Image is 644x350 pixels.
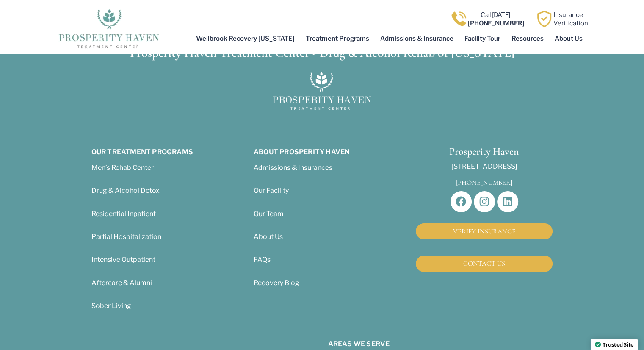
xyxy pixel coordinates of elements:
a: Treatment Programs [300,29,375,48]
a: InsuranceVerification [553,11,588,27]
img: Prosperity Haven [273,72,371,110]
a: CONTACT US [416,256,553,272]
a: Partial Hospitalization [91,233,161,241]
a: Drug & Alcohol Detox [91,186,160,194]
a: Admissions & Insurance [375,29,459,48]
a: About Us [254,233,283,241]
span: Our Treatment Programs [91,148,193,156]
a: Aftercare & Alumni [91,279,152,287]
a: Sober Living [91,302,131,310]
a: Admissions & Insurances [254,164,332,172]
h3: Prosperity Haven Treatment Center - Drug & Alcohol Rehab of [US_STATE] [79,47,566,59]
a: Intensive Outpatient [91,256,155,264]
a: VERIFY INSURANCE [416,223,553,239]
span: About prosperity haven [254,148,350,156]
a: Recovery Blog [254,279,299,287]
b: [PHONE_NUMBER] [468,19,524,27]
a: Facility Tour [459,29,506,48]
a: Our Facility [254,186,289,194]
a: Resources [506,29,549,48]
img: Learn how Prosperity Haven, a verified substance abuse center can help you overcome your addiction [536,11,553,27]
a: [PHONE_NUMBER] [456,175,512,188]
a: Our Team [254,210,284,218]
a: Residential Inpatient [91,210,156,218]
a: FAQs [254,256,271,264]
a: About Us [549,29,588,48]
img: The logo for Prosperity Haven Addiction Recovery Center. [56,7,161,49]
span: Prosperity Haven [449,145,519,158]
img: Call one of Prosperity Haven's dedicated counselors today so we can help you overcome addiction [451,11,467,27]
a: Wellbrook Recovery [US_STATE] [191,29,300,48]
span: Areas We Serve [328,340,390,348]
a: Men’s Rehab Center [91,164,154,172]
a: Call [DATE]![PHONE_NUMBER] [468,11,524,27]
span: [PHONE_NUMBER] [456,178,512,187]
span: [STREET_ADDRESS] [451,162,517,170]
